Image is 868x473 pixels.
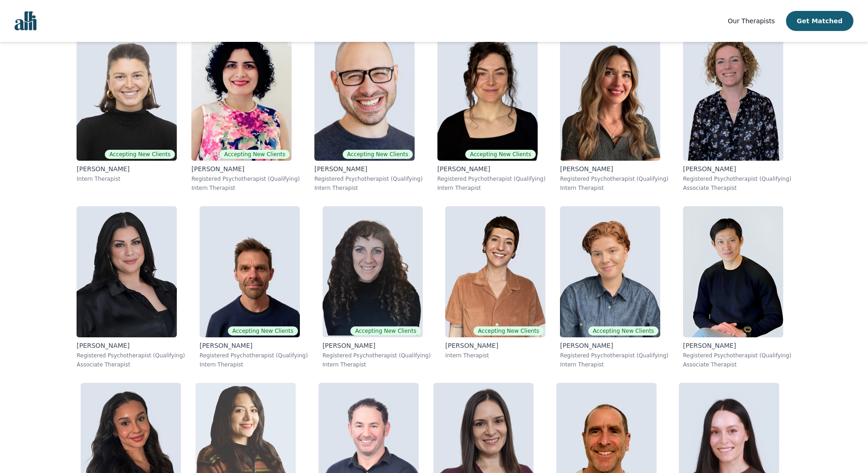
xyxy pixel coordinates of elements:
[343,150,413,159] span: Accepting New Clients
[200,341,308,350] p: [PERSON_NAME]
[323,361,431,368] p: Intern Therapist
[438,199,553,376] a: Dunja_MiskovicAccepting New Clients[PERSON_NAME]Intern Therapist
[728,15,775,26] a: Our Therapists
[676,199,799,376] a: Alan_Chen[PERSON_NAME]Registered Psychotherapist (Qualifying)Associate Therapist
[350,326,421,336] span: Accepting New Clients
[560,175,668,183] p: Registered Psychotherapist (Qualifying)
[200,206,300,337] img: Todd_Schiedel
[560,352,668,359] p: Registered Psychotherapist (Qualifying)
[307,22,430,199] a: Mendy_BiskAccepting New Clients[PERSON_NAME]Registered Psychotherapist (Qualifying)Intern Therapist
[192,199,315,376] a: Todd_SchiedelAccepting New Clients[PERSON_NAME]Registered Psychotherapist (Qualifying)Intern Ther...
[69,199,192,376] a: Heather_Kay[PERSON_NAME]Registered Psychotherapist (Qualifying)Associate Therapist
[445,206,545,337] img: Dunja_Miskovic
[683,30,783,161] img: Catherine_Robbe
[683,184,791,192] p: Associate Therapist
[683,175,791,183] p: Registered Psychotherapist (Qualifying)
[683,164,791,173] p: [PERSON_NAME]
[15,11,36,31] img: alli logo
[560,30,660,161] img: Natalia_Simachkevitch
[220,150,290,159] span: Accepting New Clients
[683,206,783,337] img: Alan_Chen
[200,361,308,368] p: Intern Therapist
[437,30,538,161] img: Chloe_Ives
[315,199,438,376] a: Shira_BlakeAccepting New Clients[PERSON_NAME]Registered Psychotherapist (Qualifying)Intern Therapist
[465,150,535,159] span: Accepting New Clients
[191,30,292,161] img: Ghazaleh_Bozorg
[430,22,553,199] a: Chloe_IvesAccepting New Clients[PERSON_NAME]Registered Psychotherapist (Qualifying)Intern Therapist
[314,30,415,161] img: Mendy_Bisk
[184,22,307,199] a: Ghazaleh_BozorgAccepting New Clients[PERSON_NAME]Registered Psychotherapist (Qualifying)Intern Th...
[69,22,184,199] a: Abby_TaitAccepting New Clients[PERSON_NAME]Intern Therapist
[77,206,177,337] img: Heather_Kay
[560,341,668,350] p: [PERSON_NAME]
[728,17,775,25] span: Our Therapists
[77,30,177,161] img: Abby_Tait
[323,352,431,359] p: Registered Psychotherapist (Qualifying)
[77,352,185,359] p: Registered Psychotherapist (Qualifying)
[437,184,546,192] p: Intern Therapist
[323,206,423,337] img: Shira_Blake
[445,341,545,350] p: [PERSON_NAME]
[553,199,676,376] a: Capri_Contreras-De BlasisAccepting New Clients[PERSON_NAME]Registered Psychotherapist (Qualifying...
[560,184,668,192] p: Intern Therapist
[77,164,177,173] p: [PERSON_NAME]
[191,175,300,183] p: Registered Psychotherapist (Qualifying)
[683,341,791,350] p: [PERSON_NAME]
[314,164,423,173] p: [PERSON_NAME]
[676,22,799,199] a: Catherine_Robbe[PERSON_NAME]Registered Psychotherapist (Qualifying)Associate Therapist
[560,206,660,337] img: Capri_Contreras-De Blasis
[314,184,423,192] p: Intern Therapist
[445,352,545,359] p: Intern Therapist
[437,175,546,183] p: Registered Psychotherapist (Qualifying)
[560,164,668,173] p: [PERSON_NAME]
[77,175,177,183] p: Intern Therapist
[191,164,300,173] p: [PERSON_NAME]
[200,352,308,359] p: Registered Psychotherapist (Qualifying)
[191,184,300,192] p: Intern Therapist
[77,341,185,350] p: [PERSON_NAME]
[323,341,431,350] p: [PERSON_NAME]
[683,352,791,359] p: Registered Psychotherapist (Qualifying)
[314,175,423,183] p: Registered Psychotherapist (Qualifying)
[77,361,185,368] p: Associate Therapist
[228,326,298,336] span: Accepting New Clients
[105,150,175,159] span: Accepting New Clients
[786,11,853,31] button: Get Matched
[553,22,676,199] a: Natalia_Simachkevitch[PERSON_NAME]Registered Psychotherapist (Qualifying)Intern Therapist
[588,326,658,336] span: Accepting New Clients
[560,361,668,368] p: Intern Therapist
[683,361,791,368] p: Associate Therapist
[473,326,544,336] span: Accepting New Clients
[437,164,546,173] p: [PERSON_NAME]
